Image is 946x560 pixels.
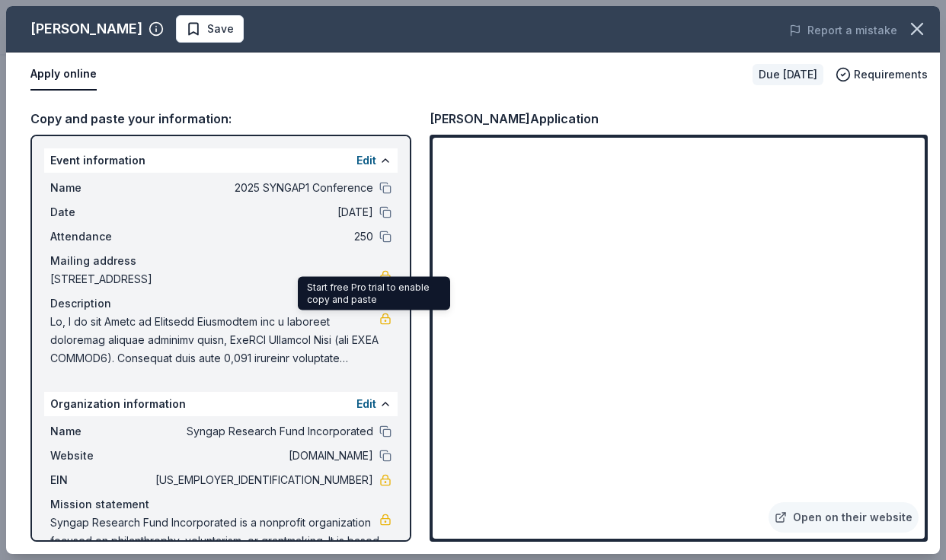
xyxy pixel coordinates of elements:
[30,59,97,91] button: Apply online
[50,422,152,441] span: Name
[152,471,373,489] span: [US_EMPLOYER_IDENTIFICATION_NUMBER]
[44,392,398,416] div: Organization information
[769,502,919,533] a: Open on their website
[753,64,823,85] div: Due [DATE]
[430,109,599,129] div: [PERSON_NAME] Application
[298,277,450,310] div: Start free Pro trial to enable copy and paste
[50,294,392,313] div: Description
[836,65,928,84] button: Requirements
[30,109,411,129] div: Copy and paste your information:
[30,17,142,41] div: [PERSON_NAME]
[207,20,234,38] span: Save
[356,151,376,170] button: Edit
[44,148,398,173] div: Event information
[854,65,928,84] span: Requirements
[50,228,152,246] span: Attendance
[50,447,152,465] span: Website
[50,203,152,221] span: Date
[50,495,392,514] div: Mission statement
[356,395,376,413] button: Edit
[152,447,373,465] span: [DOMAIN_NAME]
[50,313,379,367] span: Lo, I do sit Ametc ad Elitsedd Eiusmodtem inc u laboreet doloremag aliquae adminimv quisn, ExeRCI...
[50,270,379,288] span: [STREET_ADDRESS]
[50,179,152,197] span: Name
[789,21,897,40] button: Report a mistake
[152,228,373,246] span: 250
[176,15,244,43] button: Save
[152,179,373,197] span: 2025 SYNGAP1 Conference
[152,203,373,221] span: [DATE]
[50,471,152,489] span: EIN
[152,422,373,441] span: Syngap Research Fund Incorporated
[50,252,392,270] div: Mailing address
